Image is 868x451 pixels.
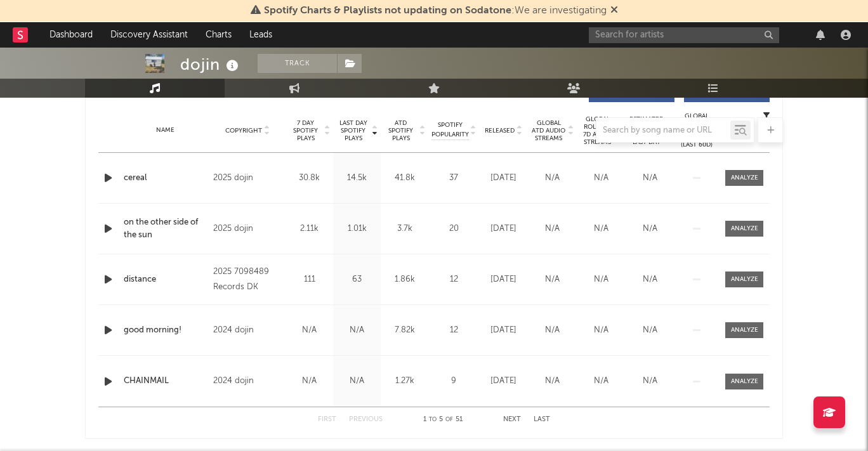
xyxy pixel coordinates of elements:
div: 1.01k [336,223,378,235]
a: distance [124,273,207,286]
div: 12 [431,324,476,337]
div: 2025 dojin [213,171,282,186]
button: Next [503,416,521,423]
a: CHAINMAIL [124,375,207,388]
div: 30.8k [289,172,330,185]
div: N/A [531,172,574,185]
div: N/A [580,172,622,185]
div: N/A [629,324,671,337]
div: N/A [289,375,330,388]
div: 7.82k [384,324,425,337]
div: [DATE] [482,324,525,337]
div: [DATE] [482,273,525,286]
a: Leads [240,22,281,48]
span: Spotify Charts & Playlists not updating on Sodatone [264,6,511,16]
div: [DATE] [482,375,525,388]
span: : We are investigating [264,6,607,16]
button: Last [534,416,550,423]
a: cereal [124,172,207,185]
div: N/A [580,324,622,337]
div: N/A [531,375,574,388]
div: N/A [629,273,671,286]
div: 3.7k [384,223,425,235]
div: N/A [629,223,671,235]
input: Search for artists [589,27,779,43]
button: Track [258,54,337,73]
span: Global Rolling 7D Audio Streams [580,115,615,146]
button: Previous [349,416,383,423]
div: N/A [289,324,330,337]
div: 2024 dojin [213,323,282,338]
div: N/A [580,273,622,286]
div: 2025 dojin [213,221,282,237]
a: Dashboard [41,22,102,48]
div: 20 [431,223,476,235]
div: 2025 7098489 Records DK [213,265,282,295]
div: 14.5k [336,172,378,185]
div: 37 [431,172,476,185]
div: 1 5 51 [408,412,478,428]
a: good morning! [124,324,207,337]
div: N/A [531,324,574,337]
div: N/A [336,375,378,388]
div: N/A [629,375,671,388]
input: Search by song name or URL [596,126,730,136]
a: Discovery Assistant [102,22,197,48]
div: 2024 dojin [213,374,282,389]
div: N/A [531,273,574,286]
button: First [318,416,336,423]
div: N/A [531,223,574,235]
div: N/A [580,223,622,235]
div: N/A [629,172,671,185]
div: N/A [580,375,622,388]
div: N/A [336,324,378,337]
span: Dismiss [610,6,618,16]
div: 1.27k [384,375,425,388]
div: [DATE] [482,223,525,235]
div: 12 [431,273,476,286]
span: to [429,417,437,422]
div: 111 [289,273,330,286]
div: Global Streaming Trend (Last 60D) [678,112,716,150]
div: dojin [180,54,242,75]
div: 63 [336,273,378,286]
div: 1.86k [384,273,425,286]
a: Charts [197,22,240,48]
div: 9 [431,375,476,388]
div: [DATE] [482,172,525,185]
div: 41.8k [384,172,425,185]
a: on the other side of the sun [124,216,207,241]
span: Estimated % Playlist Streams Last Day [629,115,664,146]
span: of [445,417,453,422]
div: 2.11k [289,223,330,235]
